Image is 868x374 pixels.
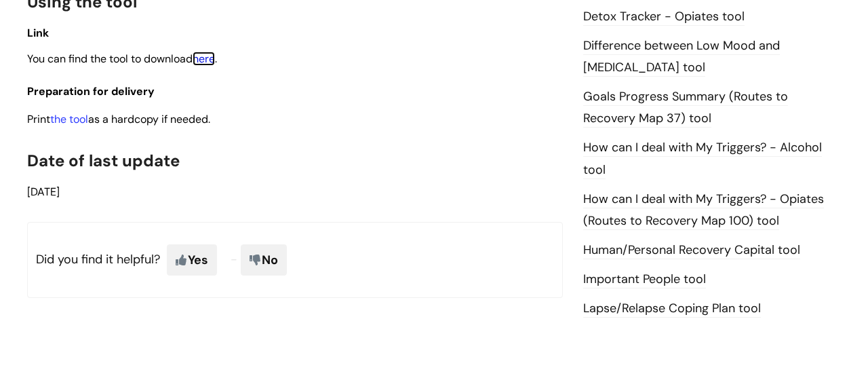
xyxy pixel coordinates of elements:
span: Preparation for delivery [27,84,155,98]
span: as a hardcopy if needed. [50,112,210,126]
a: How can I deal with My Triggers? - Alcohol tool [583,139,822,179]
span: Print [27,112,50,126]
a: here [193,52,215,66]
span: Date of last update [27,150,180,171]
a: Goals Progress Summary (Routes to Recovery Map 37) tool [583,88,788,128]
span: No [241,244,287,276]
span: You can find the tool to download . [27,52,217,66]
span: [DATE] [27,185,60,199]
p: Did you find it helpful? [27,222,563,298]
a: How can I deal with My Triggers? - Opiates (Routes to Recovery Map 100) tool [583,191,824,230]
a: Lapse/Relapse Coping Plan tool [583,300,761,318]
span: Yes [167,244,217,276]
a: the tool [50,112,88,126]
a: Human/Personal Recovery Capital tool [583,242,800,259]
span: Link [27,26,49,40]
a: Difference between Low Mood and [MEDICAL_DATA] tool [583,37,780,77]
a: Important People tool [583,271,706,288]
a: Detox Tracker - Opiates tool [583,8,745,26]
